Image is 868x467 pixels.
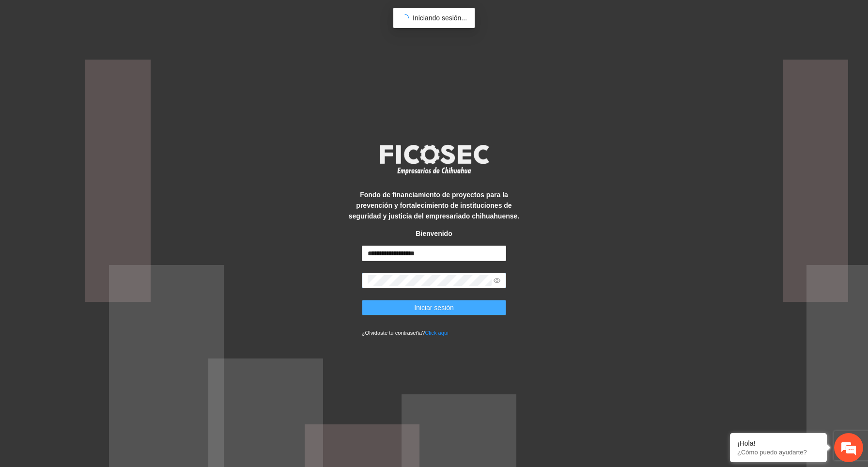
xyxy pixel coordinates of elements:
span: Iniciando sesión... [413,14,467,22]
div: Minimizar ventana de chat en vivo [159,5,182,28]
strong: Bienvenido [416,230,452,237]
div: Chatee con nosotros ahora [50,49,163,62]
strong: Fondo de financiamiento de proyectos para la prevención y fortalecimiento de instituciones de seg... [349,191,519,220]
button: Iniciar sesión [362,300,507,315]
span: loading [401,14,409,22]
img: logo [373,141,495,177]
div: ¡Hola! [737,439,820,447]
span: eye [494,277,500,284]
small: ¿Olvidaste tu contraseña? [362,330,449,336]
p: ¿Cómo puedo ayudarte? [737,449,820,456]
span: Iniciar sesión [414,302,454,313]
span: Estamos en línea. [56,129,134,227]
textarea: Escriba su mensaje y pulse “Intro” [5,265,185,298]
a: Click aqui [425,330,449,336]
